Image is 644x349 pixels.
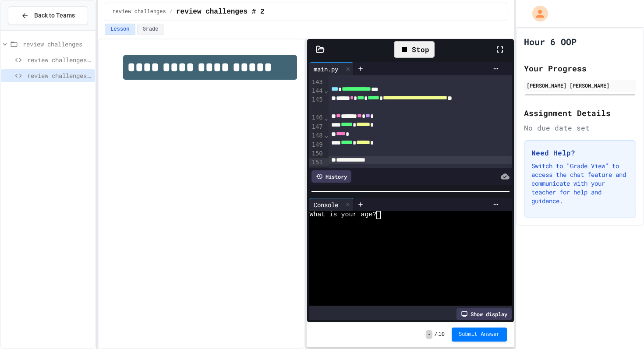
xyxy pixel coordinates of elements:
[309,198,354,211] div: Console
[311,170,351,183] div: History
[309,95,324,113] div: 145
[523,4,550,24] div: My Account
[309,87,324,95] div: 144
[524,62,636,74] h2: Your Progress
[394,41,435,58] div: Stop
[324,132,329,139] span: Fold line
[27,55,92,64] span: review challenges #1
[112,8,166,15] span: review challenges
[309,211,376,219] span: What is your age?
[34,11,75,20] span: Back to Teams
[176,7,265,17] span: review challenges # 2
[439,331,445,338] span: 10
[324,114,329,121] span: Fold line
[324,87,329,94] span: Fold line
[309,64,343,74] div: main.py
[27,71,92,80] span: review challenges # 2
[309,149,324,158] div: 150
[309,131,324,140] div: 148
[309,200,343,209] div: Console
[309,123,324,131] div: 147
[137,24,164,35] button: Grade
[170,8,173,15] span: /
[531,162,629,205] p: Switch to "Grade View" to access the chat feature and communicate with your teacher for help and ...
[105,24,135,35] button: Lesson
[459,331,500,338] span: Submit Answer
[309,113,324,122] div: 146
[309,141,324,149] div: 149
[309,62,354,75] div: main.py
[452,328,507,342] button: Submit Answer
[531,148,629,158] h3: Need Help?
[527,81,633,89] div: [PERSON_NAME] [PERSON_NAME]
[524,35,577,48] h1: Hour 6 OOP
[309,78,324,87] div: 143
[524,123,636,133] div: No due date set
[434,331,437,338] span: /
[8,6,88,25] button: Back to Teams
[309,158,324,167] div: 151
[426,330,432,339] span: -
[23,39,92,49] span: review challenges
[524,107,636,119] h2: Assignment Details
[456,308,512,320] div: Show display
